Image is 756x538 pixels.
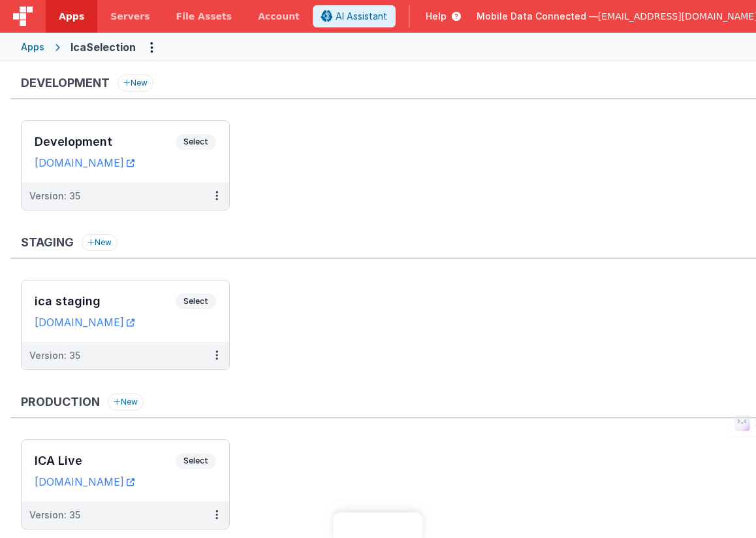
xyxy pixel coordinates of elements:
span: AI Assistant [336,10,387,23]
h3: Development [21,76,110,90]
button: New [118,75,153,92]
a: [DOMAIN_NAME] [35,156,134,169]
a: [DOMAIN_NAME] [35,316,134,329]
div: Version: 35 [29,190,80,203]
h3: Development [35,135,176,148]
button: New [82,234,118,251]
div: Version: 35 [29,349,80,362]
h3: Staging [21,236,74,249]
div: Version: 35 [29,509,80,522]
span: Servers [110,10,150,23]
span: Apps [59,10,84,23]
button: New [108,394,144,411]
button: AI Assistant [313,5,396,27]
span: Mobile Data Connected — [477,10,598,23]
div: Apps [21,41,44,54]
h3: ICA Live [35,454,176,467]
h3: Production [21,395,100,409]
span: Select [176,453,216,469]
span: Help [426,10,447,23]
span: Select [176,134,216,150]
div: IcaSelection [71,39,136,55]
span: Select [176,294,216,309]
h3: ica staging [35,295,176,308]
button: Options [141,37,162,58]
span: File Assets [176,10,232,23]
a: [DOMAIN_NAME] [35,475,134,488]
